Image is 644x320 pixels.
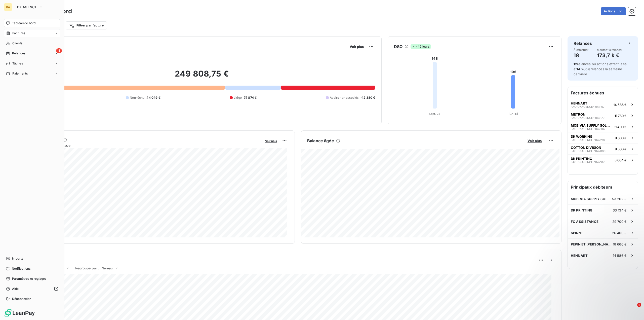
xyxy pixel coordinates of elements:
span: 14 586 € [613,103,627,107]
iframe: Intercom notifications message [543,271,644,306]
span: DK AGENCE [17,5,37,9]
h6: Principaux débiteurs [568,181,638,193]
span: 18 666 € [613,242,627,246]
h2: 249 808,75 € [28,69,375,84]
tspan: Sept. 25 [429,112,440,116]
span: 9 360 € [615,147,627,151]
button: Voir plus [348,44,365,49]
button: Voir plus [526,138,543,143]
span: Non-échu [130,95,144,100]
button: METRONFAC-DKAGENCE-104717911 760 € [568,110,638,121]
span: À effectuer [574,48,589,51]
span: 14 285 € [577,67,590,71]
span: METRON [571,112,585,116]
span: 18 [56,48,62,53]
h6: Balance âgée [307,138,334,144]
span: 8 664 € [615,158,627,162]
span: FAC-DKAGENCE-1047218 [571,138,605,141]
span: DK PRINTING [571,208,593,212]
span: -42 jours [411,44,431,49]
div: DA [4,3,12,11]
span: 14 586 € [613,254,627,258]
span: 44 049 € [146,95,160,100]
span: Litige [234,95,242,100]
span: Paiements [12,71,28,76]
span: Paramètres et réglages [12,276,46,281]
span: Notifications [12,266,30,271]
span: 29 700 € [612,220,627,224]
h4: 173,7 k € [597,51,623,59]
span: HENNART [571,101,587,105]
span: -12 380 € [360,95,375,100]
span: 33 134 € [613,208,627,212]
span: Tableau de bord [12,21,35,25]
h4: 18 [574,51,589,59]
span: Voir plus [265,139,277,143]
span: FAC-DKAGENCE-1047107 [571,105,605,108]
span: Montant à relancer [597,48,623,51]
span: SPIN'IT [571,231,583,235]
span: FC ASSISTANCE [571,220,598,224]
button: Voir plus [264,138,278,143]
span: 11 400 € [614,125,627,129]
span: 74 874 € [244,95,257,100]
span: Clients [12,41,22,46]
span: Factures [12,31,25,35]
h6: Relances [574,40,592,46]
span: 9 600 € [615,136,627,140]
span: FAC-DKAGENCE-1047196 [571,127,605,130]
span: Relances [12,51,25,56]
span: FAC-DKAGENCE-1047179 [571,116,605,119]
iframe: Intercom live chat [627,303,639,315]
span: Voir plus [528,139,542,143]
span: 26 400 € [612,231,627,235]
span: MOBIVIA SUPPLY SOLUTIONS [571,197,612,201]
span: Regroupé par : [75,266,99,270]
h6: Factures échues [568,87,638,99]
span: FAC-DKAGENCE-1047080 [571,150,606,153]
span: Niveau [102,266,113,270]
span: Avoirs non associés [330,95,358,100]
button: Filtrer par facture [66,21,107,29]
a: Aide [4,285,60,293]
span: 11 760 € [615,114,627,118]
span: Tâches [12,61,23,66]
button: COTTON DIVISIONFAC-DKAGENCE-10470809 360 € [568,143,638,154]
tspan: [DATE] [508,112,518,116]
span: relances ou actions effectuées et relancés la semaine dernière. [574,62,627,76]
h6: DSO [394,44,403,50]
span: 53 202 € [612,197,627,201]
span: Aide [12,287,19,291]
button: DK PRINTINGFAC-DKAGENCE-10471678 664 € [568,154,638,165]
button: Actions [601,7,626,15]
button: MOBIVIA SUPPLY SOLUTIONSFAC-DKAGENCE-104719611 400 € [568,121,638,132]
span: DK PRINTING [571,157,592,161]
button: HENNARTFAC-DKAGENCE-104710714 586 € [568,99,638,110]
span: MOBIVIA SUPPLY SOLUTIONS [571,123,612,127]
button: DK WORKINGFAC-DKAGENCE-10472189 600 € [568,132,638,143]
span: PEPIN ET [PERSON_NAME] [571,242,613,246]
span: Déconnexion [12,297,31,301]
span: FAC-DKAGENCE-1047167 [571,161,605,164]
img: Logo LeanPay [4,309,35,317]
span: Chiffre d'affaires mensuel [28,143,262,148]
span: Imports [12,256,23,261]
span: 2 [637,303,641,307]
span: 12 [574,62,577,66]
span: HENNART [571,254,588,258]
span: COTTON DIVISION [571,146,601,150]
span: Voir plus [350,45,364,49]
span: DK WORKING [571,134,592,138]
